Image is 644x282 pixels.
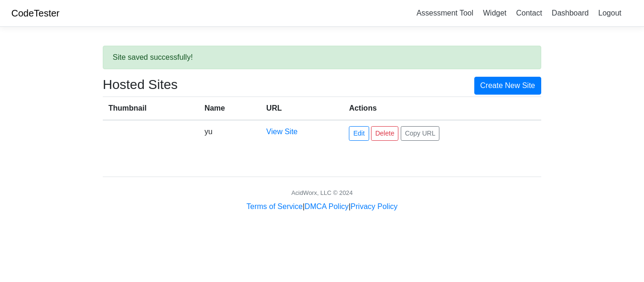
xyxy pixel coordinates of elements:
a: Delete [371,126,398,141]
a: Terms of Service [247,202,303,210]
a: View Site [266,128,297,136]
a: Create New Site [474,77,542,95]
button: Copy URL [401,126,440,141]
a: Dashboard [548,5,592,21]
a: Contact [512,5,546,21]
th: URL [261,97,344,120]
a: Assessment Tool [413,5,477,21]
a: DMCA Policy [305,202,348,210]
h3: Hosted Sites [103,77,178,93]
div: Site saved successfully! [103,46,541,69]
th: Name [199,97,261,120]
div: AcidWorx, LLC © 2024 [291,188,353,197]
a: Edit [349,126,369,141]
a: Privacy Policy [351,202,398,210]
td: yu [199,120,261,146]
th: Thumbnail [103,97,199,120]
div: | | [247,201,397,212]
a: Logout [594,5,625,21]
a: Widget [479,5,510,21]
a: CodeTester [11,8,59,18]
th: Actions [343,97,541,120]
